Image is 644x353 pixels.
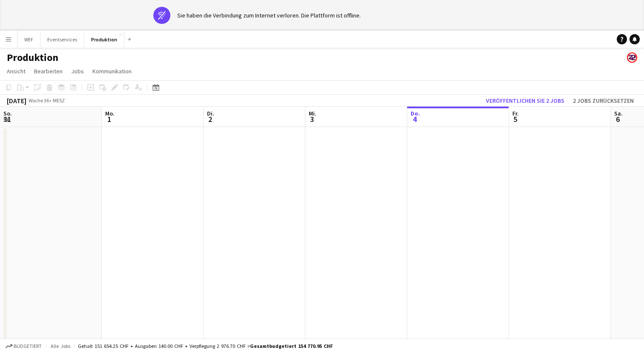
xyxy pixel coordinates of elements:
[206,114,214,124] span: 2
[17,31,40,48] button: WEF
[53,97,65,104] div: MESZ
[105,110,115,117] span: Mo.
[3,110,12,117] span: So.
[411,110,420,117] span: Do.
[40,31,84,48] button: Eventservices
[78,343,333,349] div: Gehalt 151 654.25 CHF + Ausgaben 140.00 CHF + Verpflegung 2 976.70 CHF =
[614,110,623,117] span: Sa.
[569,95,637,106] button: 2 Jobs zurücksetzen
[28,97,49,104] span: Woche 36
[7,96,26,105] div: [DATE]
[613,114,623,124] span: 6
[2,114,12,124] span: 31
[92,67,132,75] span: Kommunikation
[512,110,519,117] span: Fr.
[34,67,63,75] span: Bearbeiten
[104,114,115,124] span: 1
[309,110,316,117] span: Mi.
[14,343,42,349] span: Budgetiert
[483,95,568,106] button: Veröffentlichen Sie 2 Jobs
[177,12,361,19] div: Sie haben die Verbindung zum Internet verloren. Die Plattform ist offline.
[511,114,519,124] span: 5
[89,66,135,77] a: Kommunikation
[4,341,43,351] button: Budgetiert
[31,66,66,77] a: Bearbeiten
[7,67,26,75] span: Ansicht
[207,110,214,117] span: Di.
[627,52,637,63] app-user-avatar: Team Zeitpol
[50,343,71,349] span: Alle Jobs
[84,31,124,48] button: Produktion
[71,67,84,75] span: Jobs
[308,114,316,124] span: 3
[250,343,333,349] span: Gesamtbudgetiert 154 770.95 CHF
[409,114,420,124] span: 4
[68,66,87,77] a: Jobs
[7,51,58,64] h1: Produktion
[3,66,29,77] a: Ansicht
